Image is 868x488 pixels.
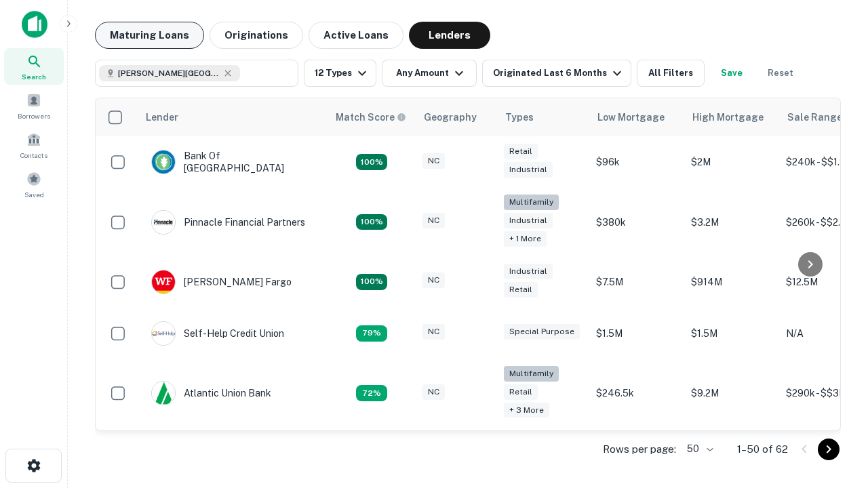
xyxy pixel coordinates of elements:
[309,22,403,49] button: Active Loans
[684,136,779,188] td: $2M
[138,98,328,136] th: Lender
[637,60,705,87] button: All Filters
[152,150,175,174] img: picture
[504,231,547,247] div: + 1 more
[589,359,684,428] td: $246.5k
[504,366,559,382] div: Multifamily
[151,150,314,174] div: Bank Of [GEOGRAPHIC_DATA]
[22,71,46,82] span: Search
[422,272,445,288] div: NC
[95,22,204,49] button: Maturing Loans
[210,22,303,49] button: Originations
[24,189,44,200] span: Saved
[684,427,779,479] td: $3.3M
[504,403,549,418] div: + 3 more
[589,308,684,359] td: $1.5M
[504,264,553,279] div: Industrial
[422,324,445,340] div: NC
[684,308,779,359] td: $1.5M
[356,325,387,342] div: Matching Properties: 11, hasApolloMatch: undefined
[356,385,387,401] div: Matching Properties: 10, hasApolloMatch: undefined
[382,60,477,87] button: Any Amount
[151,321,284,346] div: Self-help Credit Union
[356,214,387,230] div: Matching Properties: 25, hasApolloMatch: undefined
[304,60,376,87] button: 12 Types
[504,384,538,400] div: Retail
[684,359,779,428] td: $9.2M
[152,270,175,293] img: picture
[684,98,779,136] th: High Mortgage
[422,384,445,400] div: NC
[336,110,403,125] h6: Match Score
[152,322,175,345] img: picture
[504,324,580,340] div: Special Purpose
[356,274,387,290] div: Matching Properties: 15, hasApolloMatch: undefined
[336,110,406,125] div: Capitalize uses an advanced AI algorithm to match your search with the best lender. The match sco...
[22,11,47,38] img: capitalize-icon.png
[787,109,842,125] div: Sale Range
[4,87,64,124] a: Borrowers
[589,256,684,308] td: $7.5M
[759,60,802,87] button: Reset
[504,195,559,210] div: Multifamily
[497,98,589,136] th: Types
[356,154,387,170] div: Matching Properties: 14, hasApolloMatch: undefined
[692,109,764,125] div: High Mortgage
[151,210,305,235] div: Pinnacle Financial Partners
[818,439,840,460] button: Go to next page
[493,65,625,81] div: Originated Last 6 Months
[684,256,779,308] td: $914M
[800,336,868,401] iframe: Chat Widget
[422,153,445,169] div: NC
[151,270,292,294] div: [PERSON_NAME] Fargo
[589,427,684,479] td: $200k
[603,441,676,457] p: Rows per page:
[589,98,684,136] th: Low Mortgage
[424,109,477,125] div: Geography
[4,127,64,163] a: Contacts
[422,213,445,228] div: NC
[4,48,64,85] a: Search
[737,441,788,457] p: 1–50 of 62
[505,109,534,125] div: Types
[152,211,175,234] img: picture
[409,22,490,49] button: Lenders
[589,188,684,256] td: $380k
[416,98,497,136] th: Geography
[482,60,631,87] button: Originated Last 6 Months
[504,213,553,228] div: Industrial
[504,282,538,298] div: Retail
[684,188,779,256] td: $3.2M
[4,166,64,203] a: Saved
[328,98,416,136] th: Capitalize uses an advanced AI algorithm to match your search with the best lender. The match sco...
[710,60,753,87] button: Save your search to get updates of matches that match your search criteria.
[152,382,175,405] img: picture
[597,109,665,125] div: Low Mortgage
[682,439,715,459] div: 50
[118,67,220,79] span: [PERSON_NAME][GEOGRAPHIC_DATA], [GEOGRAPHIC_DATA]
[146,109,178,125] div: Lender
[20,150,47,161] span: Contacts
[589,136,684,188] td: $96k
[504,162,553,178] div: Industrial
[504,144,538,159] div: Retail
[151,381,271,405] div: Atlantic Union Bank
[18,110,50,121] span: Borrowers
